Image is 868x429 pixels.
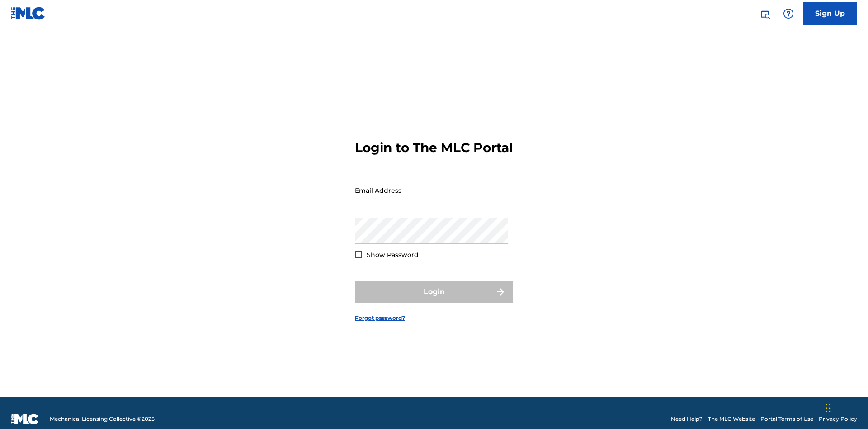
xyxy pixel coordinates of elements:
[826,395,831,422] div: Drag
[671,415,703,423] a: Need Help?
[355,314,405,322] a: Forgot password?
[11,7,46,20] img: MLC Logo
[355,140,513,156] h3: Login to The MLC Portal
[756,5,774,23] a: Public Search
[50,415,155,423] span: Mechanical Licensing Collective © 2025
[760,415,813,423] a: Portal Terms of Use
[367,251,419,259] span: Show Password
[823,386,868,429] iframe: Chat Widget
[11,414,39,424] img: logo
[708,415,755,423] a: The MLC Website
[819,415,857,423] a: Privacy Policy
[803,2,857,25] a: Sign Up
[779,5,797,23] div: Help
[759,8,770,19] img: search
[783,8,794,19] img: help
